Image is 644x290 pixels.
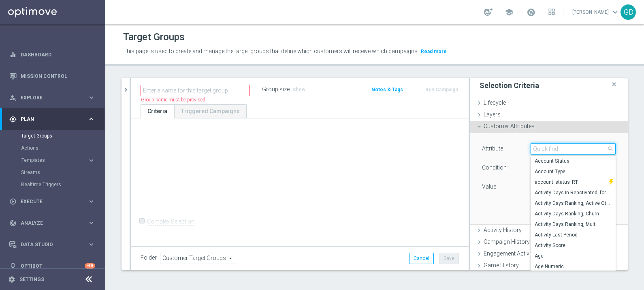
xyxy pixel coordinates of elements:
[85,263,95,269] div: +10
[9,241,96,248] button: Data Studio keyboard_arrow_right
[9,220,96,226] button: track_changes Analyze keyboard_arrow_right
[21,157,96,163] button: Templates keyboard_arrow_right
[87,241,95,248] i: keyboard_arrow_right
[535,242,612,249] span: Activity Score
[9,262,17,270] i: lightbulb
[87,219,95,227] i: keyboard_arrow_right
[535,232,612,238] span: Activity Last Period
[21,158,87,163] div: Templates
[21,221,87,226] span: Analyze
[9,73,96,79] button: Mission Control
[484,111,501,118] span: Layers
[371,85,404,94] button: Notes & Tags
[611,8,620,17] span: keyboard_arrow_down
[535,263,612,270] span: Age Numeric
[21,142,104,154] div: Actions
[439,253,459,264] button: Save
[21,169,84,176] a: Streams
[9,116,17,123] i: gps_fixed
[21,166,104,178] div: Streams
[87,157,95,164] i: keyboard_arrow_right
[122,78,130,102] button: chevron_right
[482,183,496,190] label: Value
[535,168,612,175] span: Account Type
[21,133,84,139] a: Target Groups
[535,200,612,206] span: Activity Days Ranking, Active Other
[9,219,17,227] i: track_changes
[409,253,434,264] button: Cancel
[262,86,290,93] label: Group size
[484,123,535,129] span: Customer Attributes
[484,227,522,233] span: Activity History
[21,158,79,163] span: Templates
[9,255,95,277] div: Optibot
[9,198,87,205] div: Execute
[420,47,448,56] button: Read more
[484,99,506,106] span: Lifecycle
[123,48,419,54] span: This page is used to create and manage the target groups that define which customers will receive...
[535,179,605,185] span: account_status_RT
[87,94,95,101] i: keyboard_arrow_right
[147,218,194,226] label: Complex Selection
[21,130,104,142] div: Target Groups
[607,146,614,152] span: search
[610,79,618,90] i: close
[9,95,96,101] button: person_search Explore keyboard_arrow_right
[480,81,539,90] h3: Selection Criteria
[8,276,15,283] i: settings
[21,65,95,87] a: Mission Control
[535,221,612,228] span: Activity Days Ranking, Multi
[21,145,84,151] a: Actions
[621,4,636,20] div: GB
[535,189,612,196] span: Activity Days In Reactivated, for Segmentation Layer
[19,277,44,282] a: Settings
[21,178,104,191] div: Realtime Triggers
[9,44,95,65] div: Dashboard
[21,117,87,122] span: Plan
[141,97,205,103] label: Group name must be provided
[9,94,17,101] i: person_search
[21,154,104,166] div: Templates
[123,31,185,43] h1: Target Groups
[9,198,96,205] button: play_circle_outline Execute keyboard_arrow_right
[290,86,291,93] label: :
[21,255,85,277] a: Optibot
[505,8,514,17] span: school
[9,116,96,122] button: gps_fixed Plan keyboard_arrow_right
[484,238,530,245] span: Campaign History
[609,177,614,187] img: zipper.svg
[484,250,535,257] span: Engagement Activity
[9,51,17,58] i: equalizer
[482,164,507,171] lable: Condition
[122,86,130,94] i: chevron_right
[9,219,87,227] div: Analyze
[9,52,96,58] button: equalizer Dashboard
[9,263,96,269] button: lightbulb Optibot +10
[174,104,247,118] a: Triggered Campaigns
[21,181,84,188] a: Realtime Triggers
[141,104,174,118] a: Criteria
[484,262,519,269] span: Game History
[21,199,87,204] span: Execute
[21,44,95,65] a: Dashboard
[9,94,87,101] div: Explore
[9,198,17,205] i: play_circle_outline
[535,253,612,259] span: Age
[571,6,621,18] a: [PERSON_NAME]keyboard_arrow_down
[535,211,612,217] span: Activity Days Ranking, Churn
[87,198,95,205] i: keyboard_arrow_right
[141,85,250,96] input: Enter a name for this target group
[9,116,87,123] div: Plan
[21,95,87,100] span: Explore
[87,115,95,123] i: keyboard_arrow_right
[482,145,503,152] lable: Attribute
[21,242,87,247] span: Data Studio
